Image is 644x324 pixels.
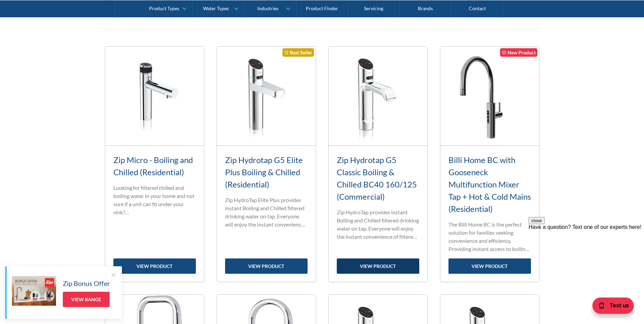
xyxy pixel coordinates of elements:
a: view product [448,258,531,274]
a: Best Seller [217,47,316,146]
a: view product [225,258,308,274]
a: Zip Micro - Boiling and Chilled (Residential) [113,155,193,177]
p: The Billi Home BC is the perfect solution for families seeking convenience and efficiency. Provid... [448,220,531,253]
div: Industries [257,5,278,11]
a: New Product [440,47,539,146]
iframe: podium webchat widget prompt [529,217,644,299]
div: Water Types [203,5,229,11]
p: Zip HydroTap provides instant Boiling and Chilled filtered drinking water on tap. Everyone will e... [337,208,419,241]
img: Zip Hydrotap G5 Elite Plus Boiling & Chilled (Residential) [217,47,316,145]
h5: Zip Bonus Offer [63,278,110,288]
a: Billi Home BC with Gooseneck Multifunction Mixer Tap + Hot & Cold Mains (Residential) [448,155,531,214]
a: Zip Hydrotap G5 Classic Boiling & Chilled BC40 160/125 (Commercial) [337,155,417,201]
img: Zip Hydrotap G5 Classic Boiling & Chilled BC40 160/125 (Commercial) [329,47,427,145]
div: Product Types [149,5,179,11]
a: View Range [63,292,110,307]
p: Zip HydroTap Elite Plus provides instant Boiling and Chilled filtered drinking water on tap. Ever... [225,196,308,229]
iframe: podium webchat widget bubble [590,290,644,324]
p: Looking for filtered chilled and boiling water in your home and not sure if a unit can fit under ... [113,184,196,216]
img: Zip Bonus Offer [12,276,56,306]
div: New Product [500,48,537,57]
img: Billi Home BC with Gooseneck Multifunction Mixer Tap + Hot & Cold Mains (Residential) [440,47,539,145]
a: Zip Hydrotap G5 Elite Plus Boiling & Chilled (Residential) [225,155,303,189]
a: view product [337,258,419,274]
div: Best Seller [282,48,314,57]
img: Zip Micro - Boiling and Chilled (Residential) [105,47,204,145]
a: view product [113,258,196,274]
